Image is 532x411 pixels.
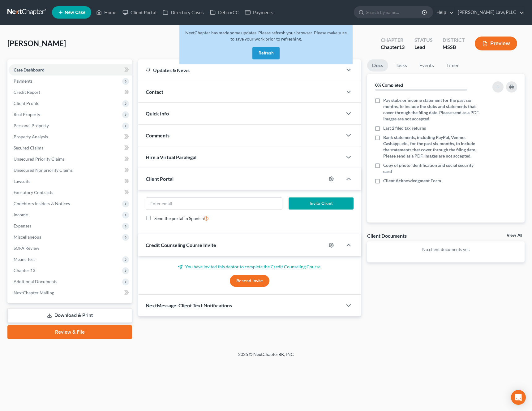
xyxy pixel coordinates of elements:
a: Events [414,59,439,71]
a: NextChapter Mailing [9,287,132,298]
a: Unsecured Priority Claims [9,154,132,165]
span: Contact [146,89,163,95]
span: Comments [146,132,169,138]
span: Property Analysis [14,134,48,139]
span: Lawsuits [14,179,30,184]
span: Hire a Virtual Paralegal [146,154,196,160]
a: Docs [367,59,388,71]
span: Real Property [14,112,40,117]
a: Property Analysis [9,131,132,142]
input: Search by name... [366,6,423,18]
span: Personal Property [14,123,49,128]
span: Case Dashboard [14,67,45,72]
span: Codebtors Insiders & Notices [14,201,70,206]
div: Updates & News [146,67,335,73]
span: Payments [14,78,32,84]
div: Open Intercom Messenger [511,390,526,405]
span: Income [14,212,28,217]
span: Quick Info [146,110,169,116]
a: Directory Cases [160,7,207,18]
a: Download & Print [7,308,132,323]
span: Client Acknowledgment Form [383,178,441,184]
div: 2025 © NextChapterBK, INC [90,351,442,362]
span: Credit Report [14,89,40,95]
a: Executory Contracts [9,187,132,198]
a: Timer [441,59,464,71]
span: Bank statements, including PayPal, Venmo, Cashapp, etc., for the past six months, to include the ... [383,134,480,159]
div: District [443,37,465,44]
span: Copy of photo identification and social security card [383,162,480,175]
button: Preview [475,37,517,50]
div: Lead [414,44,433,51]
a: Case Dashboard [9,64,132,76]
button: Refresh [252,47,280,59]
a: Tasks [391,59,412,71]
button: Resend Invite [230,275,269,287]
a: Lawsuits [9,176,132,187]
span: NextMessage: Client Text Notifications [146,302,232,308]
span: Additional Documents [14,279,57,284]
div: Chapter [381,44,405,51]
span: 13 [399,44,405,50]
span: Executory Contracts [14,190,53,195]
p: You have invited this debtor to complete the Credit Counseling Course. [146,264,354,270]
span: Means Test [14,257,35,262]
div: Chapter [381,37,405,44]
span: Unsecured Nonpriority Claims [14,167,73,173]
div: Status [414,37,433,44]
span: Client Portal [146,176,174,182]
span: Client Profile [14,101,39,106]
a: Help [433,7,454,18]
span: NextChapter Mailing [14,290,54,295]
span: NextChapter has made some updates. Please refresh your browser. Please make sure to save your wor... [185,30,347,41]
button: Invite Client [289,197,354,210]
a: Unsecured Nonpriority Claims [9,165,132,176]
span: Miscellaneous [14,234,41,240]
a: Home [93,7,119,18]
strong: 0% Completed [375,82,403,88]
span: Chapter 13 [14,268,35,273]
a: Payments [242,7,277,18]
a: Client Portal [119,7,160,18]
a: [PERSON_NAME] Law, PLLC [455,7,524,18]
span: Unsecured Priority Claims [14,156,65,162]
a: View All [507,233,522,238]
p: No client documents yet. [372,246,520,253]
span: [PERSON_NAME] [7,39,66,48]
div: Client Documents [367,232,407,239]
span: Secured Claims [14,145,43,150]
span: Expenses [14,223,31,228]
span: Credit Counseling Course Invite [146,242,216,248]
span: Pay stubs or income statement for the past six months, to include the stubs and statements that c... [383,97,480,122]
span: SOFA Review [14,245,39,251]
a: DebtorCC [207,7,242,18]
a: Review & File [7,325,132,339]
div: MSSB [443,44,465,51]
span: New Case [65,10,85,15]
a: SOFA Review [9,243,132,254]
span: Send the portal in Spanish [154,216,204,221]
span: Last 2 filed tax returns [383,125,426,131]
input: Enter email [146,198,282,210]
a: Secured Claims [9,142,132,154]
a: Credit Report [9,87,132,98]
